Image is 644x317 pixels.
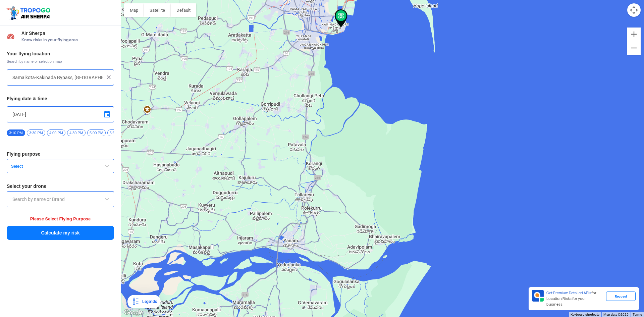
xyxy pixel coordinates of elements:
[627,3,641,17] button: Map camera controls
[603,313,629,316] span: Map data ©2025
[7,51,114,56] h3: Your flying location
[7,59,114,64] span: Search by name or select on map
[544,290,606,308] div: for Location Risks for your business.
[7,96,114,101] h3: Flying date & time
[27,129,45,136] span: 3:30 PM
[140,298,157,306] div: Legends
[7,184,114,189] h3: Select your drone
[532,290,544,302] img: Premium APIs
[7,129,25,136] span: 3:10 PM
[122,308,145,317] a: Open this area in Google Maps (opens a new window)
[87,129,106,136] span: 5:00 PM
[107,129,126,136] span: 5:30 PM
[30,216,91,221] span: Please Select Flying Purpose
[546,290,591,295] span: Get Premium Detailed APIs
[105,74,112,81] img: ic_close.png
[131,298,140,306] img: Legends
[47,129,65,136] span: 4:00 PM
[633,313,642,316] a: Terms
[21,37,114,43] span: Know risks in your flying area
[5,5,53,20] img: ic_tgdronemaps.svg
[12,110,108,118] input: Select Date
[8,164,92,169] span: Select
[571,312,599,317] button: Keyboard shortcuts
[12,73,103,82] input: Search your flying location
[21,31,114,36] span: Air Sherpa
[144,3,171,17] button: Show satellite imagery
[122,308,145,317] img: Google
[606,292,636,301] div: Request
[7,226,114,240] button: Calculate my risk
[627,28,641,41] button: Zoom in
[7,152,114,156] h3: Flying purpose
[124,3,144,17] button: Show street map
[7,32,15,40] img: Risk Scores
[7,159,114,173] button: Select
[12,195,108,203] input: Search by name or Brand
[67,129,86,136] span: 4:30 PM
[627,41,641,55] button: Zoom out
